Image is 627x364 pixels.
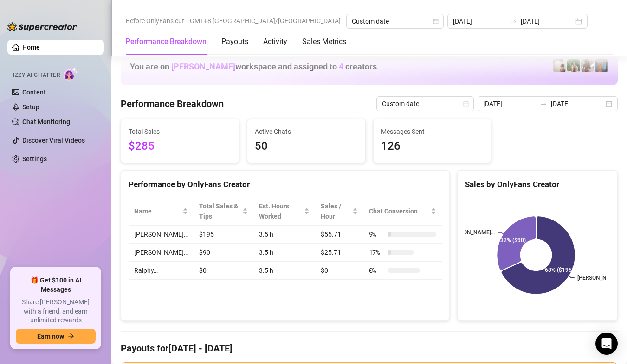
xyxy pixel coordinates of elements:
[263,36,287,47] div: Activity
[363,197,442,226] th: Chat Conversion
[581,59,594,72] img: Nathaniel
[315,244,363,262] td: $25.71
[68,333,74,339] span: arrow-right
[551,99,604,109] input: End date
[595,333,618,355] div: Open Intercom Messenger
[194,262,253,280] td: $0
[22,137,85,144] a: Discover Viral Videos
[369,247,384,257] span: 17 %
[16,276,96,294] span: 🎁 Get $100 in AI Messages
[540,100,547,107] span: swap-right
[595,59,608,72] img: Wayne
[553,59,566,72] img: Ralphy
[510,18,517,25] span: swap-right
[126,36,207,47] div: Performance Breakdown
[382,97,468,111] span: Custom date
[121,97,224,110] h4: Performance Breakdown
[134,206,181,216] span: Name
[22,155,47,163] a: Settings
[315,262,363,280] td: $0
[194,197,253,226] th: Total Sales & Tips
[22,103,39,111] a: Setup
[321,201,350,221] span: Sales / Hour
[369,265,384,276] span: 0 %
[369,229,384,239] span: 9 %
[22,44,40,51] a: Home
[463,101,469,107] span: calendar
[194,226,253,244] td: $195
[255,126,358,137] span: Active Chats
[339,62,343,71] span: 4
[129,244,194,262] td: [PERSON_NAME]…
[64,67,78,81] img: AI Chatter
[129,226,194,244] td: [PERSON_NAME]…
[540,100,547,107] span: to
[433,19,439,24] span: calendar
[253,226,315,244] td: 3.5 h
[521,16,574,26] input: End date
[253,262,315,280] td: 3.5 h
[22,88,46,96] a: Content
[381,126,484,137] span: Messages Sent
[129,126,232,137] span: Total Sales
[577,275,624,281] text: [PERSON_NAME]…
[567,59,580,72] img: Nathaniel
[221,36,248,47] div: Payouts
[465,178,610,191] div: Sales by OnlyFans Creator
[190,14,341,28] span: GMT+8 [GEOGRAPHIC_DATA]/[GEOGRAPHIC_DATA]
[369,206,429,216] span: Chat Conversion
[199,201,240,221] span: Total Sales & Tips
[129,138,232,155] span: $285
[302,36,346,47] div: Sales Metrics
[453,16,506,26] input: Start date
[22,118,70,126] a: Chat Monitoring
[13,71,60,80] span: Izzy AI Chatter
[352,14,438,28] span: Custom date
[448,229,495,236] text: [PERSON_NAME]…
[510,18,517,25] span: to
[259,201,302,221] div: Est. Hours Worked
[194,244,253,262] td: $90
[253,244,315,262] td: 3.5 h
[126,14,184,28] span: Before OnlyFans cut
[16,329,96,344] button: Earn nowarrow-right
[255,138,358,155] span: 50
[16,298,96,325] span: Share [PERSON_NAME] with a friend, and earn unlimited rewards
[130,62,377,72] h1: You are on workspace and assigned to creators
[121,342,618,355] h4: Payouts for [DATE] - [DATE]
[129,197,194,226] th: Name
[37,333,64,340] span: Earn now
[129,178,442,191] div: Performance by OnlyFans Creator
[483,99,536,109] input: Start date
[315,197,363,226] th: Sales / Hour
[7,22,77,31] img: logo-BBDzfeDw.svg
[171,62,235,71] span: [PERSON_NAME]
[129,262,194,280] td: Ralphy…
[381,138,484,155] span: 126
[315,226,363,244] td: $55.71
